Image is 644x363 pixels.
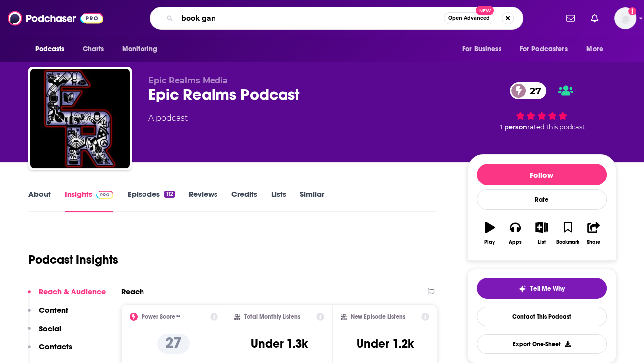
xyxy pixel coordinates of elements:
span: For Business [462,42,501,56]
h3: Under 1.3k [251,336,308,351]
button: Follow [477,164,607,185]
a: Show notifications dropdown [562,10,579,27]
div: 112 [164,191,174,198]
button: Reach & Audience [28,287,106,305]
svg: Add a profile image [628,7,636,15]
h2: New Episode Listens [351,313,405,320]
div: Play [484,239,495,245]
p: Reach & Audience [39,287,106,296]
div: Search podcasts, credits, & more... [150,7,523,30]
img: User Profile [614,7,636,29]
button: Play [477,215,502,251]
h2: Total Monthly Listens [244,313,300,320]
div: Bookmark [556,239,579,245]
a: InsightsPodchaser Pro [65,189,114,212]
span: Logged in as BKusilek [614,7,636,29]
a: Show notifications dropdown [587,10,602,27]
span: rated this podcast [527,123,585,131]
img: Podchaser Pro [96,191,114,199]
span: New [476,6,494,15]
span: 27 [520,82,546,99]
span: For Podcasters [520,42,568,56]
button: Content [28,305,68,324]
a: 27 [510,82,546,99]
button: Bookmark [555,215,580,251]
span: Charts [83,42,104,56]
button: Show profile menu [614,7,636,29]
a: Contact This Podcast [477,307,607,326]
a: Similar [300,189,324,212]
button: List [528,215,554,251]
div: Share [587,239,600,245]
p: 27 [157,334,190,354]
span: Podcasts [35,42,65,56]
p: Contacts [39,342,72,351]
h1: Podcast Insights [28,252,118,267]
a: Episodes112 [127,189,174,212]
img: Podchaser - Follow, Share and Rate Podcasts [8,9,103,28]
div: Apps [509,239,522,245]
a: Charts [76,40,110,59]
p: Social [39,324,61,333]
a: About [28,189,51,212]
button: open menu [455,40,514,59]
button: Share [580,215,606,251]
button: tell me why sparkleTell Me Why [477,278,607,299]
img: Epic Realms Podcast [30,69,130,168]
div: 27 1 personrated this podcast [467,76,616,137]
p: Content [39,305,68,315]
span: More [586,42,603,56]
button: open menu [513,40,582,59]
button: Social [28,324,61,342]
div: List [538,239,546,245]
button: open menu [115,40,170,59]
button: open menu [579,40,616,59]
img: tell me why sparkle [518,285,526,293]
span: Open Advanced [448,16,490,21]
span: Monitoring [122,42,157,56]
a: Reviews [189,189,217,212]
a: Credits [231,189,257,212]
button: Export One-Sheet [477,334,607,354]
h2: Reach [121,287,144,296]
a: Lists [271,189,286,212]
button: Contacts [28,342,72,360]
button: Apps [502,215,528,251]
div: Rate [477,189,607,210]
span: Epic Realms Media [148,76,228,85]
div: A podcast [148,112,188,124]
span: 1 person [500,123,527,131]
h2: Power Score™ [142,313,180,320]
button: open menu [28,40,77,59]
h3: Under 1.2k [357,336,414,351]
button: Open AdvancedNew [444,12,494,24]
span: Tell Me Why [530,285,565,293]
input: Search podcasts, credits, & more... [177,10,444,26]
